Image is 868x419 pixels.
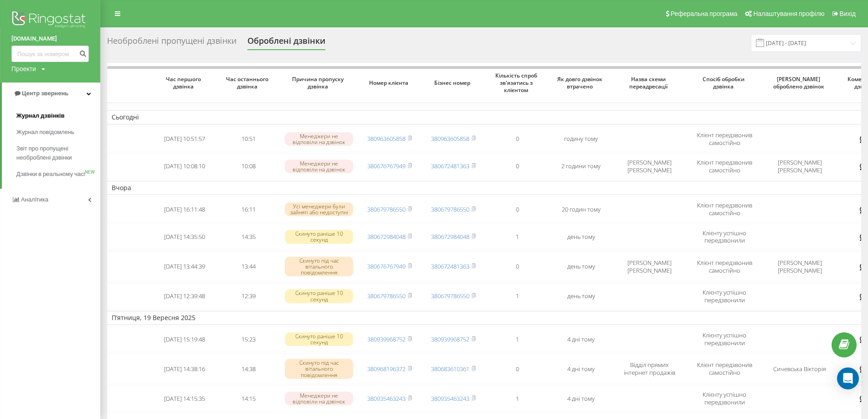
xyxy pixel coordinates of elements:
[621,76,678,90] span: Назва схеми переадресації
[153,126,216,152] td: [DATE] 10:51:57
[153,326,216,352] td: [DATE] 15:19:48
[216,126,280,152] td: 10:51
[613,252,686,282] td: [PERSON_NAME] [PERSON_NAME]
[285,257,353,277] div: Скинуто під час вітального повідомлення
[613,354,686,384] td: Відділ прямих інтернет продажів
[431,205,469,213] a: 380679786550
[485,154,549,179] td: 0
[153,386,216,411] td: [DATE] 14:15:35
[365,79,414,87] span: Номер клієнта
[285,332,353,346] div: Скинуто раніше 10 секунд
[16,166,100,182] a: Дзвінки в реальному часіNEW
[431,365,469,373] a: 380683610361
[549,252,613,282] td: день тому
[153,252,216,282] td: [DATE] 13:44:39
[216,326,280,352] td: 15:23
[285,392,353,405] div: Менеджери не відповіли на дзвінок
[429,79,478,87] span: Бізнес номер
[153,284,216,309] td: [DATE] 12:39:48
[771,76,828,90] span: [PERSON_NAME] оброблено дзвінок
[686,154,763,179] td: Клієнт передзвонив самостійно
[686,197,763,222] td: Клієнт передзвонив самостійно
[431,292,469,300] a: 380679786550
[285,289,353,303] div: Скинуто раніше 10 секунд
[671,10,738,17] span: Реферальна програма
[367,394,406,403] a: 380935463243
[285,160,353,173] div: Менеджери не відповіли на дзвінок
[686,354,763,384] td: Клієнт передзвонив самостійно
[216,224,280,249] td: 14:35
[485,326,549,352] td: 1
[16,140,100,166] a: Звіт про пропущені необроблені дзвінки
[549,197,613,222] td: 20 годин тому
[153,154,216,179] td: [DATE] 10:08:10
[431,394,469,403] a: 380935463243
[367,262,406,270] a: 380676767949
[556,76,606,90] span: Як довго дзвінок втрачено
[11,9,89,32] img: Ringostat logo
[16,108,100,124] a: Журнал дзвінків
[247,36,325,50] div: Оброблені дзвінки
[16,128,74,137] span: Журнал повідомлень
[549,224,613,249] td: день тому
[224,76,273,90] span: Час останнього дзвінка
[485,252,549,282] td: 0
[686,126,763,152] td: Клієнт передзвонив самостійно
[431,262,469,270] a: 380672481363
[216,197,280,222] td: 16:11
[216,354,280,384] td: 14:38
[431,134,469,143] a: 380963605858
[16,124,100,140] a: Журнал повідомлень
[216,386,280,411] td: 14:15
[21,196,48,203] span: Аналiтика
[686,252,763,282] td: Клієнт передзвонив самостійно
[763,354,836,384] td: Сичевська Вікторія
[549,386,613,411] td: 4 дні тому
[485,386,549,411] td: 1
[285,202,353,216] div: Усі менеджери були зайняті або недоступні
[753,10,824,17] span: Налаштування профілю
[153,224,216,249] td: [DATE] 14:35:50
[485,197,549,222] td: 0
[16,144,96,162] span: Звіт про пропущені необроблені дзвінки
[285,359,353,379] div: Скинуто під час вітального повідомлення
[485,126,549,152] td: 0
[549,154,613,179] td: 2 години тому
[216,252,280,282] td: 13:44
[153,197,216,222] td: [DATE] 16:11:48
[367,233,406,241] a: 380672984048
[686,386,763,411] td: Клієнту успішно передзвонили
[367,134,406,143] a: 380963605858
[367,205,406,213] a: 380679786550
[288,76,350,90] span: Причина пропуску дзвінка
[16,170,85,179] span: Дзвінки в реальному часі
[840,10,856,17] span: Вихід
[837,367,859,389] div: Open Intercom Messenger
[686,326,763,352] td: Клієнту успішно передзвонили
[367,162,406,170] a: 380676767949
[686,284,763,309] td: Клієнту успішно передзвонили
[549,126,613,152] td: годину тому
[367,335,406,343] a: 380939968752
[367,365,406,373] a: 380968196372
[2,83,100,104] a: Центр звернень
[431,335,469,343] a: 380939968752
[22,90,68,97] span: Центр звернень
[285,230,353,243] div: Скинуто раніше 10 секунд
[686,224,763,249] td: Клієнту успішно передзвонили
[613,154,686,179] td: [PERSON_NAME] [PERSON_NAME]
[763,252,836,282] td: [PERSON_NAME] [PERSON_NAME]
[285,132,353,146] div: Менеджери не відповіли на дзвінок
[431,233,469,241] a: 380672984048
[16,111,65,120] span: Журнал дзвінків
[493,72,542,93] span: Кількість спроб зв'язатись з клієнтом
[549,284,613,309] td: день тому
[549,354,613,384] td: 4 дні тому
[216,284,280,309] td: 12:39
[694,76,755,90] span: Спосіб обробки дзвінка
[431,162,469,170] a: 380672481363
[485,284,549,309] td: 1
[160,76,209,90] span: Час першого дзвінка
[485,224,549,249] td: 1
[763,154,836,179] td: [PERSON_NAME] [PERSON_NAME]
